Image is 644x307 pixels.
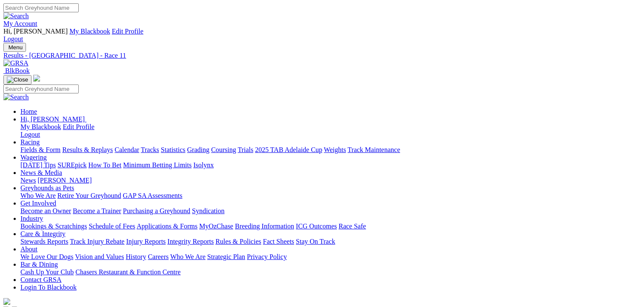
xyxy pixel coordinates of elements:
span: BlkBook [5,67,30,74]
a: My Account [3,20,37,27]
a: Race Safe [338,223,366,230]
a: Statistics [161,146,186,153]
a: Isolynx [193,161,214,169]
a: Chasers Restaurant & Function Centre [75,268,180,276]
span: Hi, [PERSON_NAME] [3,28,68,35]
div: Wagering [20,161,641,169]
a: History [126,253,146,260]
a: Grading [187,146,209,153]
a: Industry [20,215,43,222]
a: Track Injury Rebate [70,238,124,245]
a: Become an Owner [20,207,71,214]
img: logo-grsa-white.png [3,298,10,305]
a: Minimum Betting Limits [123,161,192,169]
a: Trials [238,146,253,153]
a: Logout [3,35,23,42]
button: Toggle navigation [3,75,31,84]
a: Greyhounds as Pets [20,184,74,192]
span: Menu [9,44,23,51]
div: Greyhounds as Pets [20,192,641,200]
a: Stewards Reports [20,238,68,245]
a: Who We Are [170,253,206,260]
a: Strategic Plan [207,253,245,260]
a: About [20,245,37,253]
a: Fact Sheets [263,238,294,245]
a: Privacy Policy [247,253,287,260]
div: Bar & Dining [20,268,641,276]
a: We Love Our Dogs [20,253,73,260]
img: logo-grsa-white.png [33,75,40,82]
div: My Account [3,28,641,43]
a: News & Media [20,169,62,176]
a: SUREpick [57,161,86,169]
a: Login To Blackbook [20,284,77,291]
a: Become a Trainer [73,207,121,214]
input: Search [3,3,79,12]
img: Search [3,93,29,101]
a: Purchasing a Greyhound [123,207,190,214]
a: Schedule of Fees [89,223,135,230]
a: Breeding Information [235,223,294,230]
a: Stay On Track [296,238,335,245]
div: About [20,253,641,261]
a: GAP SA Assessments [123,192,183,199]
img: Close [7,76,28,83]
img: GRSA [3,59,29,67]
a: Coursing [211,146,236,153]
a: Hi, [PERSON_NAME] [20,115,86,123]
a: Weights [324,146,346,153]
div: Industry [20,223,641,230]
a: Get Involved [20,200,56,207]
div: Get Involved [20,207,641,215]
div: News & Media [20,177,641,184]
a: Bookings & Scratchings [20,223,87,230]
a: Edit Profile [112,28,143,35]
div: Hi, [PERSON_NAME] [20,123,641,138]
a: Who We Are [20,192,56,199]
a: Results & Replays [62,146,113,153]
a: My Blackbook [69,28,110,35]
span: Hi, [PERSON_NAME] [20,115,85,123]
a: [PERSON_NAME] [37,177,92,184]
a: MyOzChase [199,223,233,230]
a: Home [20,108,37,115]
a: 2025 TAB Adelaide Cup [255,146,322,153]
div: Care & Integrity [20,238,641,245]
a: Racing [20,138,40,146]
img: Search [3,12,29,20]
a: Fields & Form [20,146,60,153]
a: Careers [148,253,169,260]
a: ICG Outcomes [296,223,337,230]
a: Tracks [141,146,159,153]
a: Integrity Reports [167,238,214,245]
a: News [20,177,36,184]
a: [DATE] Tips [20,161,56,169]
a: Retire Your Greyhound [57,192,121,199]
a: Syndication [192,207,224,214]
a: Care & Integrity [20,230,66,237]
button: Toggle navigation [3,43,26,52]
a: Vision and Values [75,253,124,260]
a: Contact GRSA [20,276,61,283]
a: Cash Up Your Club [20,268,74,276]
a: BlkBook [3,67,30,74]
a: Injury Reports [126,238,166,245]
a: Wagering [20,154,47,161]
a: How To Bet [89,161,122,169]
a: Applications & Forms [137,223,197,230]
a: Calendar [114,146,139,153]
a: Rules & Policies [215,238,261,245]
a: Edit Profile [63,123,94,130]
input: Search [3,84,79,93]
a: Track Maintenance [348,146,400,153]
a: Results - [GEOGRAPHIC_DATA] - Race 11 [3,52,641,59]
div: Racing [20,146,641,154]
a: My Blackbook [20,123,61,130]
a: Logout [20,131,40,138]
a: Bar & Dining [20,261,58,268]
